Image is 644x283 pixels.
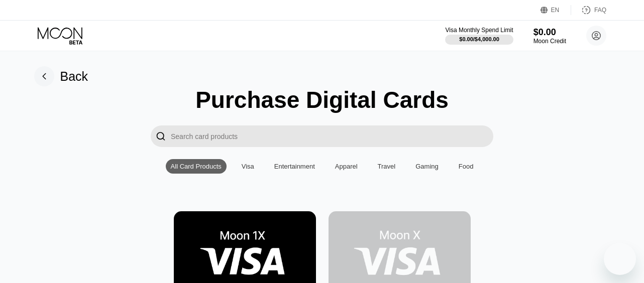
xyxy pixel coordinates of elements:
[594,7,606,14] div: FAQ
[330,159,363,174] div: Apparel
[237,159,259,174] div: Visa
[34,66,88,86] div: Back
[604,243,636,275] iframe: Button to launch messaging window
[242,163,254,170] div: Visa
[541,5,571,15] div: EN
[551,7,560,14] div: EN
[274,163,315,170] div: Entertainment
[378,163,396,170] div: Travel
[156,130,166,142] div: 
[533,38,566,45] div: Moon Credit
[445,27,513,45] div: Visa Monthly Spend Limit$0.00/$4,000.00
[410,159,444,174] div: Gaming
[454,159,479,174] div: Food
[269,159,320,174] div: Entertainment
[459,163,474,170] div: Food
[151,125,171,147] div: 
[335,163,358,170] div: Apparel
[373,159,401,174] div: Travel
[60,69,88,84] div: Back
[195,86,449,113] div: Purchase Digital Cards
[166,159,227,174] div: All Card Products
[171,125,493,147] input: Search card products
[445,27,513,34] div: Visa Monthly Spend Limit
[533,27,566,38] div: $0.00
[459,36,499,42] div: $0.00 / $4,000.00
[533,27,566,45] div: $0.00Moon Credit
[171,163,222,170] div: All Card Products
[415,163,439,170] div: Gaming
[571,5,606,15] div: FAQ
